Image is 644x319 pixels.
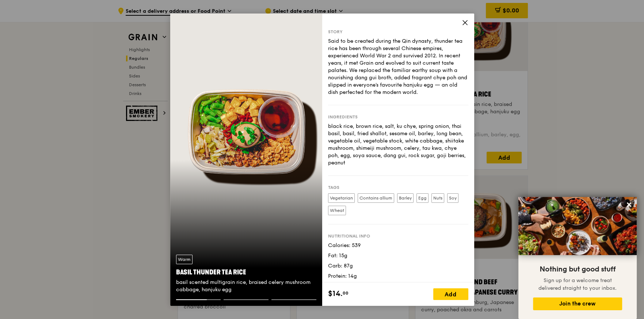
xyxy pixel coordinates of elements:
span: $14. [328,288,343,299]
div: Nutritional info [328,233,468,239]
label: Egg [416,193,428,203]
button: Close [623,199,635,210]
div: Story [328,29,468,35]
span: Nothing but good stuff [540,265,616,274]
label: Wheat [328,206,346,215]
div: Warm [176,255,193,264]
div: Protein: 14g [328,273,468,280]
div: Calories: 539 [328,242,468,249]
div: Carb: 87g [328,262,468,270]
div: Ingredients [328,114,468,120]
label: Soy [447,193,458,203]
div: Tags [328,185,468,190]
label: Nuts [431,193,444,203]
div: Fat: 15g [328,252,468,259]
button: Join the crew [533,297,622,310]
span: Sign up for a welcome treat delivered straight to your inbox. [538,277,617,291]
label: Vegetarian [328,193,355,203]
div: black rice, brown rice, salt, ku chye, spring onion, thai basil, basil, fried shallot, sesame oil... [328,123,468,167]
img: DSC07876-Edit02-Large.jpeg [518,197,637,255]
div: Said to be created during the Qin dynasty, thunder tea rice has been through several Chinese empi... [328,38,468,96]
span: 00 [343,290,348,296]
div: Basil Thunder Tea Rice [176,267,316,277]
div: basil scented multigrain rice, braised celery mushroom cabbage, hanjuku egg [176,279,316,293]
label: Barley [397,193,414,203]
div: Add [433,288,468,300]
label: Contains allium [358,193,394,203]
